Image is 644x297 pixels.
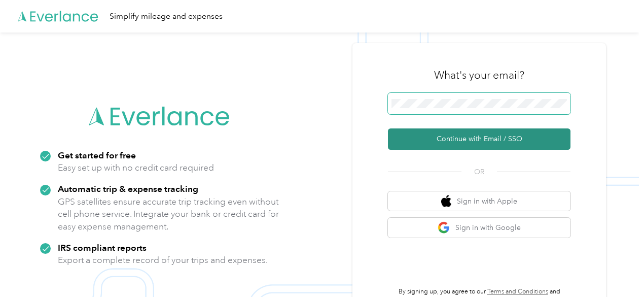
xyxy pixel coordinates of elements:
img: apple logo [441,195,451,208]
span: OR [461,167,497,177]
img: google logo [438,221,450,234]
h3: What's your email? [434,68,524,82]
button: Continue with Email / SSO [388,128,570,150]
strong: Automatic trip & expense tracking [58,183,198,194]
p: Export a complete record of your trips and expenses. [58,254,268,267]
p: Easy set up with no credit card required [58,161,214,174]
a: Terms and Conditions [487,288,548,295]
button: apple logoSign in with Apple [388,191,570,211]
strong: IRS compliant reports [58,242,147,253]
div: Simplify mileage and expenses [110,10,223,23]
button: google logoSign in with Google [388,218,570,238]
strong: Get started for free [58,150,136,160]
p: GPS satellites ensure accurate trip tracking even without cell phone service. Integrate your bank... [58,195,279,233]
